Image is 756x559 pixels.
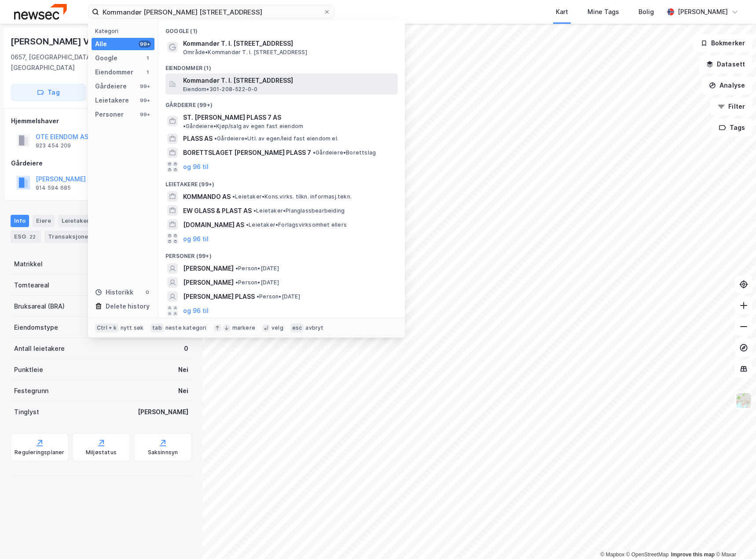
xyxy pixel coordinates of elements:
div: ESG [11,231,41,243]
div: esc [290,324,304,332]
div: Bruksareal (BRA) [14,301,65,312]
span: • [232,193,235,200]
span: Gårdeiere • Borettslag [313,149,376,156]
div: 99+ [139,97,151,104]
span: • [253,207,256,214]
div: Antall leietakere [14,343,65,354]
span: • [313,149,316,156]
div: 914 594 685 [36,184,71,191]
button: Datasett [699,55,752,73]
span: [PERSON_NAME] PLASS [183,291,255,302]
div: 99+ [139,111,151,118]
span: BORETTSLAGET [PERSON_NAME] PLASS 7 [183,147,311,158]
span: Person • [DATE] [235,265,279,272]
div: Personer (99+) [158,246,405,261]
button: og 96 til [183,162,209,172]
div: neste kategori [165,324,207,331]
span: PLASS AS [183,133,213,144]
img: Z [735,392,752,409]
span: Gårdeiere • Kjøp/salg av egen fast eiendom [183,123,303,130]
div: 923 454 209 [36,142,71,149]
button: og 96 til [183,233,209,244]
span: Kommandør T. I. [STREET_ADDRESS] [183,38,394,49]
span: • [183,123,186,129]
div: Kategori [95,28,154,34]
div: Miljøstatus [86,449,117,456]
input: Søk på adresse, matrikkel, gårdeiere, leietakere eller personer [99,5,323,18]
div: Gårdeiere (99+) [158,95,405,110]
div: Info [11,215,29,227]
span: • [214,135,217,142]
div: 22 [28,232,37,241]
span: [PERSON_NAME] [183,263,234,274]
div: Saksinnsyn [148,449,178,456]
div: Leietakere [58,215,96,227]
div: Reguleringsplaner [15,449,64,456]
span: • [235,279,238,286]
div: Historikk [95,287,133,298]
div: Leietakere [95,95,129,106]
button: Filter [710,98,752,115]
span: • [246,221,249,228]
span: Leietaker • Forlagsvirksomhet ellers [246,221,347,228]
div: Gårdeiere [11,158,191,169]
iframe: Chat Widget [712,517,756,559]
div: Google [95,53,117,63]
div: Kart [556,7,568,17]
img: newsec-logo.f6e21ccffca1b3a03d2d.png [14,4,67,19]
div: tab [150,324,164,332]
span: • [235,265,238,272]
div: 99+ [139,40,151,48]
div: Google (1) [158,21,405,37]
div: Mine Tags [587,7,619,17]
div: 99+ [139,83,151,90]
button: Tag [11,84,86,101]
a: OpenStreetMap [626,552,669,558]
div: Punktleie [14,364,43,375]
div: Ctrl + k [95,324,119,332]
a: Improve this map [671,552,715,558]
div: Festegrunn [14,386,48,396]
button: Analyse [701,77,752,94]
span: [DOMAIN_NAME] AS [183,220,244,230]
span: ST. [PERSON_NAME] PLASS 7 AS [183,112,281,123]
span: Eiendom • 301-208-522-0-0 [183,86,258,93]
div: Tomteareal [14,280,49,291]
div: Transaksjoner [44,231,105,243]
div: Eiere [33,215,55,227]
div: [PERSON_NAME] Vei 1 [11,34,104,48]
span: Person • [DATE] [235,279,279,286]
div: Matrikkel [14,259,43,269]
span: Leietaker • Planglassbearbeiding [253,207,345,214]
div: Alle [95,39,107,49]
button: Bokmerker [693,34,752,52]
button: Tags [712,119,752,136]
div: Hjemmelshaver [11,116,191,126]
span: KOMMANDO AS [183,191,231,202]
span: Person • [DATE] [257,293,300,300]
div: 0657, [GEOGRAPHIC_DATA], [GEOGRAPHIC_DATA] [11,52,123,73]
a: Mapbox [600,552,624,558]
span: Leietaker • Kons.virks. tilkn. informasj.tekn. [232,193,352,200]
div: Nei [178,364,188,375]
div: Eiendommer (1) [158,58,405,74]
div: velg [272,324,283,331]
div: Bolig [639,7,654,17]
div: 1 [144,69,151,76]
span: EW GLASS & PLAST AS [183,206,252,216]
div: Gårdeiere [95,81,127,92]
div: Eiendommer [95,67,133,77]
div: Eiendomstype [14,322,58,333]
div: Leietakere (99+) [158,174,405,190]
span: [PERSON_NAME] [183,277,234,288]
div: [PERSON_NAME] [678,7,728,17]
div: Tinglyst [14,407,39,417]
div: [PERSON_NAME] [138,407,188,417]
div: avbryt [305,324,323,331]
div: markere [232,324,255,331]
div: 0 [144,289,151,296]
div: 1 [144,55,151,62]
div: nytt søk [121,324,144,331]
div: 0 [184,343,188,354]
span: • [257,293,259,300]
